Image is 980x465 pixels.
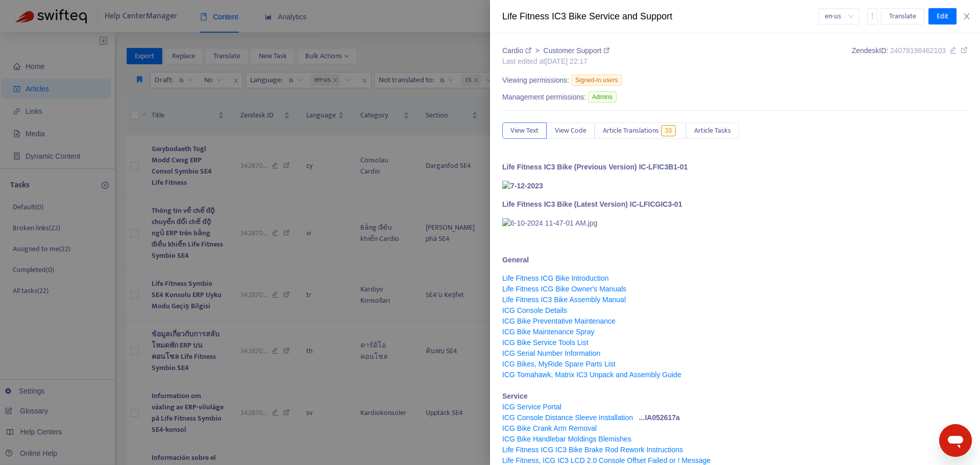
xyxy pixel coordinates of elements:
img: 7-12-2023 [502,181,543,191]
a: Life Fitness, ICG IC3 LCD 2.0 Console Offset Failed or ! Message [502,456,710,464]
span: Signed-in users [571,75,622,86]
a: Life Fitness IC3 Bike Assembly Manual [502,296,626,304]
a: ICG Bike Crank Arm Removal [502,424,597,432]
a: Life Fitness ICG Bike Owner's Manuals [502,285,626,293]
button: Edit [928,8,957,25]
span: Viewing permissions: [502,75,569,86]
button: View Text [502,123,547,139]
a: Life Fitness ICG Bike Introduction [502,274,609,282]
a: ICG Console Distance Sleeve Installation [502,413,633,422]
div: Zendesk ID: [852,45,968,67]
img: 6-10-2024 11-47-01 AM.jpg [502,218,597,229]
span: Edit [937,11,948,22]
a: ICG Service Portal [502,403,561,411]
div: > [502,45,609,56]
button: Article Tasks [686,123,739,139]
strong: IA052617a [645,413,680,422]
span: 24078198462103 [890,46,946,55]
strong: General [502,256,529,264]
a: ICG Serial Number Information [502,349,600,357]
button: Close [960,12,974,21]
button: Article Translations33 [595,123,686,139]
div: Last edited at [DATE] 22:17 [502,56,609,67]
a: ICG Bike Service Tools List [502,338,589,347]
span: en-us [825,9,853,24]
a: ICG Tomahawk, Matrix IC3 Unpack and Assembly Guide [502,371,681,379]
a: ICG Bike Preventative Maintenance [502,317,616,325]
strong: Service [502,392,528,400]
span: close [963,12,971,20]
a: ICG Bike Handlebar Moldings Blemishes [502,435,631,443]
span: View Text [510,125,538,136]
span: Admins [588,91,617,103]
a: ICG Console Details [502,306,567,314]
span: Article Tasks [694,125,731,136]
strong: ... [639,413,645,422]
button: Translate [881,8,924,25]
span: Management permissions: [502,92,586,103]
span: 33 [661,125,676,136]
span: Article Translations [603,125,659,136]
a: ICG Bike Maintenance Spray [502,328,595,336]
iframe: Button to launch messaging window [939,424,972,457]
span: Life Fitness IC3 Bike (Previous Version) IC-LFIC3B1-01 [502,163,688,171]
a: Life Fitness ICG IC3 Bike Brake Rod Rework Instructions [502,446,683,454]
div: Life Fitness IC3 Bike Service and Support [502,10,819,23]
span: Translate [889,11,916,22]
a: Customer Support [544,46,610,55]
a: Cardio [502,46,533,55]
a: ICG Bikes, MyRide Spare Parts List [502,360,616,368]
span: more [869,12,876,19]
button: View Code [547,123,595,139]
span: View Code [555,125,586,136]
button: more [867,8,877,25]
span: Life Fitness IC3 Bike (Latest Version) IC-LFICGIC3-01 [502,200,682,208]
